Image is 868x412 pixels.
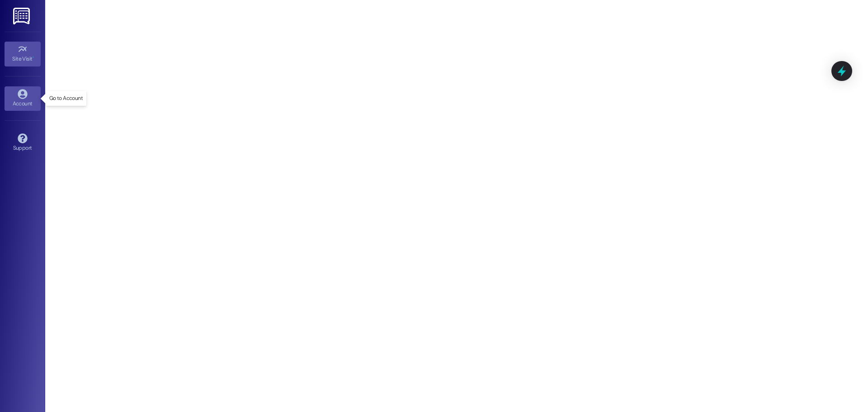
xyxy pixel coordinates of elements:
img: ResiDesk Logo [13,8,32,24]
a: Site Visit • [5,42,41,66]
a: Support [5,131,41,155]
span: • [33,54,34,61]
a: Account [5,86,41,111]
p: Go to Account [49,95,83,102]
